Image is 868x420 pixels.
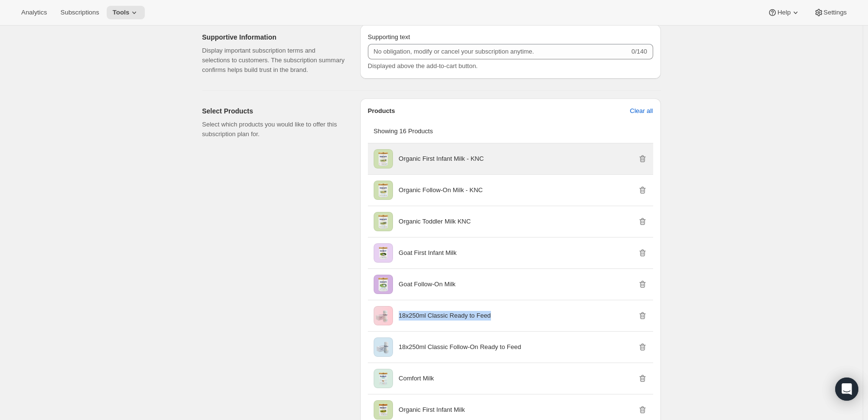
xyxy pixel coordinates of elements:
img: Organic Toddler Milk KNC [374,212,393,231]
p: Select which products you would like to offer this subscription plan for. [202,120,345,139]
input: No obligation, modify or cancel your subscription anytime. [368,44,630,59]
span: Analytics [21,9,47,16]
p: Products [368,106,395,116]
span: Help [777,9,790,16]
img: Goat First Infant Milk [374,243,393,263]
button: Tools [107,6,145,19]
p: Goat First Infant Milk [399,248,457,258]
p: Organic First Infant Milk - KNC [399,154,484,164]
h2: Supportive Information [202,32,345,42]
p: Goat Follow-On Milk [399,280,456,289]
p: 18x250ml Classic Ready to Feed [399,311,491,321]
h2: Select Products [202,106,345,116]
img: 18x250ml Classic Ready to Feed [374,306,393,325]
span: Tools [112,9,129,16]
button: Settings [808,6,853,19]
span: Settings [824,9,847,16]
span: Showing 16 Products [374,127,433,135]
img: Comfort Milk [374,369,393,388]
p: Display important subscription terms and selections to customers. The subscription summary confir... [202,46,345,75]
img: Goat Follow-On Milk [374,275,393,294]
img: Organic First Infant Milk [374,400,393,420]
img: Organic First Infant Milk - KNC [374,149,393,168]
p: Organic Follow-On Milk - KNC [399,185,483,195]
p: Organic First Infant Milk [399,405,465,415]
button: Help [762,6,806,19]
p: Organic Toddler Milk KNC [399,217,471,226]
span: Subscriptions [60,9,99,16]
span: Supporting text [368,33,410,41]
p: 18x250ml Classic Follow-On Ready to Feed [399,342,521,352]
button: Analytics [15,6,53,19]
p: Comfort Milk [399,374,434,383]
img: Organic Follow-On Milk - KNC [374,181,393,200]
span: Clear all [630,106,653,116]
div: Open Intercom Messenger [835,378,858,401]
img: 18x250ml Classic Follow-On Ready to Feed [374,337,393,357]
span: Displayed above the add-to-cart button. [368,62,478,70]
button: Clear all [624,103,659,119]
button: Subscriptions [55,6,105,19]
